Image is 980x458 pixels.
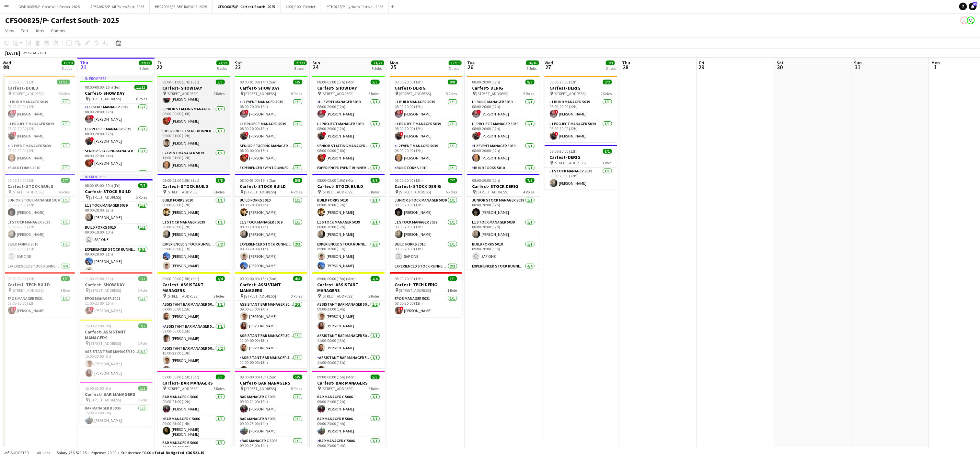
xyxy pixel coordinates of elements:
[525,178,535,183] span: 7/7
[3,241,75,263] app-card-role: Build Forks 50101/109:00-20:00 (11h) SAF ONE
[312,354,385,376] app-card-role: Assistant Bar Manager 50061/111:00-00:00 (13h)[PERSON_NAME]
[235,282,307,293] h3: Carfest- ASSISTANT MANAGERS
[13,132,17,136] span: !
[448,178,457,183] span: 7/7
[545,168,617,190] app-card-role: L1 Stock Manager 50391/108:00-20:00 (12h)[PERSON_NAME]
[390,241,462,263] app-card-role: Build Forks 50101/109:00-20:00 (11h) SAF ONE
[545,154,617,160] h3: Carfest- DERIG
[167,190,199,194] span: [STREET_ADDRESS]
[545,120,617,142] app-card-role: L1 Project Manager 50391/108:00-20:00 (12h)![PERSON_NAME]
[80,76,153,81] div: In progress
[235,174,307,270] app-job-card: 08:00-03:00 (19h) (Sun)8/8Carfest- STOCK BUILD [STREET_ADDRESS]6 RolesBuild Forks 50101/108:00-20...
[90,159,94,163] span: !
[235,380,307,386] h3: Carfest- BAR MANAGERS
[293,178,302,183] span: 8/8
[477,110,481,114] span: !
[85,323,111,328] span: 15:00-23:00 (8h)
[235,332,307,354] app-card-role: Assistant Bar Manager 50061/111:00-00:00 (13h)[PERSON_NAME]
[90,307,94,311] span: !
[48,27,68,35] a: Comms
[467,164,540,186] app-card-role: Build Forks 50101/109:00-20:00 (11h)
[216,178,225,183] span: 8/8
[322,294,354,299] span: [STREET_ADDRESS]
[3,197,75,219] app-card-role: Junior Stock Manager 50391/108:00-20:00 (12h)[PERSON_NAME]
[85,386,111,391] span: 15:00-23:00 (8h)
[525,80,535,84] span: 9/9
[89,341,121,346] span: [STREET_ADDRESS]
[157,272,230,368] app-job-card: 09:00-00:00 (15h) (Sat)4/4Carfest- ASSISTANT MANAGERS [STREET_ADDRESS]3 RolesAssistant Bar Manage...
[214,294,225,299] span: 3 Roles
[312,272,385,368] div: 09:00-00:00 (15h) (Mon)4/4Carfest- ASSISTANT MANAGERS [STREET_ADDRESS]3 RolesAssistant Bar Manage...
[163,375,200,379] span: 09:00-00:00 (15h) (Sat)
[317,375,356,379] span: 09:00-00:00 (15h) (Mon)
[21,28,28,34] span: Edit
[235,164,307,186] app-card-role: Experienced Event Runner 50121/109:00-21:00 (12h)
[80,224,153,246] app-card-role: Build Forks 50101/109:00-19:00 (10h) SAF ONE
[167,294,199,299] span: [STREET_ADDRESS]
[545,145,617,190] app-job-card: 08:00-20:00 (12h)1/1Carfest- DERIG [STREET_ADDRESS]1 RoleL1 Stock Manager 50391/108:00-20:00 (12h...
[399,91,431,96] span: [STREET_ADDRESS]
[138,341,147,346] span: 1 Role
[85,183,121,188] span: 08:00-03:00 (19h) (Fri)
[167,117,171,121] span: !
[3,120,75,142] app-card-role: L1 Project Manager 50391/108:00-20:00 (12h)![PERSON_NAME]
[157,174,230,270] app-job-card: 08:00-03:00 (19h) (Sat)8/8Carfest- STOCK BUILD [STREET_ADDRESS]6 RolesBuild Forks 50101/108:00-20...
[163,80,200,84] span: 08:00-01:00 (17h) (Sat)
[80,202,153,224] app-card-role: L1 Stock Manager 50391/108:00-20:00 (12h)[PERSON_NAME]
[80,272,153,317] div: 11:00-23:00 (12h)1/1Carfest- SHOW DAY [STREET_ADDRESS]1 RoleEPOS Manager 50211/111:00-23:00 (12h)...
[5,28,14,34] span: View
[235,76,307,171] app-job-card: 08:00-01:00 (17h) (Sun)5/5Carfest- SHOW DAY [STREET_ADDRESS]5 RolesL1 Event Manager 50391/108:00-...
[80,320,153,379] div: 15:00-23:00 (8h)2/2Carfest- ASSISTANT MANAGERS [STREET_ADDRESS]1 RoleAssistant Bar Manager 50062/...
[216,276,225,281] span: 4/4
[369,294,380,299] span: 3 Roles
[312,174,385,270] div: 08:00-03:00 (19h) (Mon)8/8Carfest- STOCK BUILD [STREET_ADDRESS]6 RolesBuild Forks 50101/108:00-20...
[390,85,462,91] h3: Carfest- DERIG
[157,85,230,91] h3: Carfest- SHOW DAY
[80,405,153,427] app-card-role: Bar Manager B 50061/115:00-23:00 (8h)[PERSON_NAME]
[545,76,617,142] app-job-card: 08:00-20:00 (12h)2/2Carfest- DERIG [STREET_ADDRESS]2 RolesL1 Build Manager 50391/108:00-20:00 (12...
[138,323,147,328] span: 2/2
[167,91,199,96] span: [STREET_ADDRESS]
[80,282,153,288] h3: Carfest- SHOW DAY
[59,91,70,96] span: 5 Roles
[245,110,249,114] span: !
[312,142,385,164] app-card-role: Senior Staffing Manager 50391/108:00-00:00 (16h)![PERSON_NAME]
[312,76,385,171] div: 08:00-01:00 (17h) (Mon)5/5Carfest- SHOW DAY [STREET_ADDRESS]5 RolesL1 Event Manager 50391/108:00-...
[80,76,153,171] div: In progress08:00-00:00 (16h) (Fri)11/11Carfest- SHOW DAY [STREET_ADDRESS]8 RolesL1 Event Manager ...
[235,272,307,368] app-job-card: 09:00-00:00 (15h) (Sun)4/4Carfest- ASSISTANT MANAGERS [STREET_ADDRESS]3 RolesAssistant Bar Manage...
[601,91,612,96] span: 2 Roles
[3,272,75,317] div: 08:00-20:00 (12h)1/1Carfest- TECH BUILD [STREET_ADDRESS]1 RoleEPOS Manager 50211/108:00-20:00 (12...
[138,183,147,188] span: 7/7
[80,382,153,427] app-job-card: 15:00-23:00 (8h)1/1Carfest- BAR MANAGERS [STREET_ADDRESS]1 RoleBar Manager B 50061/115:00-23:00 (...
[371,80,380,84] span: 5/5
[322,154,326,158] span: !
[138,386,147,391] span: 1/1
[57,80,70,84] span: 11/11
[216,80,225,84] span: 5/5
[554,160,586,165] span: [STREET_ADDRESS]
[312,98,385,120] app-card-role: L1 Event Manager 50391/108:00-20:00 (12h)![PERSON_NAME]
[400,110,404,114] span: !
[163,276,200,281] span: 09:00-00:00 (15h) (Sat)
[603,80,612,84] span: 2/2
[390,76,462,171] app-job-card: 08:00-20:00 (12h)9/9Carfest- DERIG [STREET_ADDRESS]5 RolesL1 Build Manager 50391/108:00-20:00 (12...
[390,272,462,317] app-job-card: 08:00-20:00 (12h)1/1Carfest- TECH DERIG [STREET_ADDRESS]1 RoleEPOS Manager 50211/108:00-20:00 (12...
[80,174,153,270] div: In progress08:00-03:00 (19h) (Fri)7/7Carfest- STOCK BUILD [STREET_ADDRESS]5 RolesL1 Stock Manager...
[134,85,147,90] span: 11/11
[85,0,150,13] button: APEA0825/P- All Points East- 2025
[390,295,462,317] app-card-role: EPOS Manager 50211/108:00-20:00 (12h)![PERSON_NAME]
[554,91,586,96] span: [STREET_ADDRESS]
[12,190,44,194] span: [STREET_ADDRESS]
[291,386,302,391] span: 5 Roles
[8,80,36,84] span: 08:00-20:00 (12h)
[235,241,307,272] app-card-role: Experienced Stock Runner 50122/209:00-20:00 (11h)[PERSON_NAME][PERSON_NAME]
[235,301,307,332] app-card-role: Assistant Bar Manager 50062/209:00-23:00 (14h)[PERSON_NAME][PERSON_NAME]
[13,110,17,114] span: !
[150,0,213,13] button: BBC20925/P- BBC RADIO 2- 2025
[390,174,462,270] app-job-card: 08:00-20:00 (12h)7/7Carfest- STOCK DERIG [STREET_ADDRESS]5 RolesJunior Stock Manager 50391/108:00...
[80,246,153,277] app-card-role: Experienced Stock Runner 50122/209:00-20:00 (11h)[PERSON_NAME][PERSON_NAME]
[322,132,326,136] span: !
[235,183,307,189] h3: Carfest- STOCK BUILD
[317,276,356,281] span: 09:00-00:00 (15h) (Mon)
